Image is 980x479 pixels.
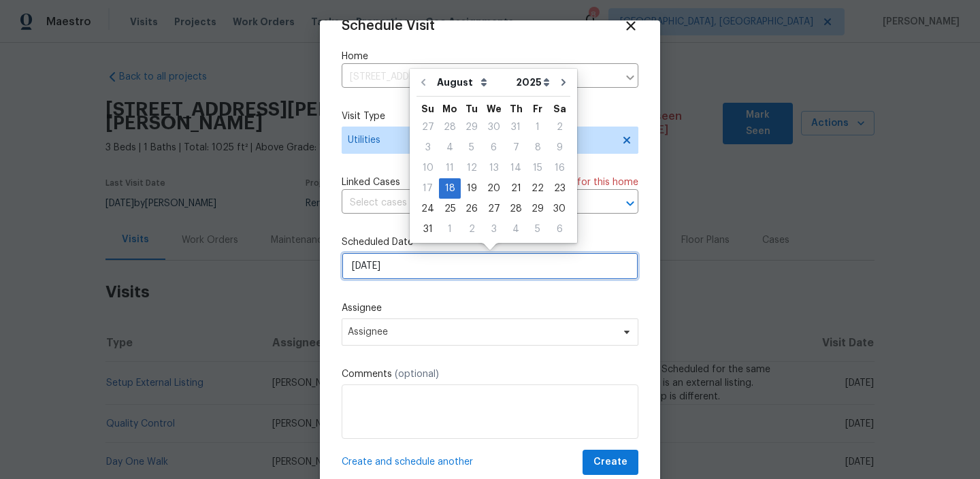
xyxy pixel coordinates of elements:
[348,327,615,337] span: Assignee
[416,199,439,219] div: Sun Aug 24 2025
[505,159,527,178] div: 14
[342,455,473,469] span: Create and schedule another
[461,117,483,137] div: Tue Jul 29 2025
[505,138,527,157] div: 7
[483,138,505,157] div: 6
[483,179,505,198] div: 20
[549,159,570,178] div: 16
[527,117,549,137] div: Fri Aug 01 2025
[483,137,505,158] div: Wed Aug 06 2025
[465,104,478,114] abbr: Tuesday
[505,118,527,137] div: 31
[483,159,505,178] div: 13
[483,199,505,219] div: Wed Aug 27 2025
[549,199,570,218] div: 30
[342,19,435,33] span: Schedule Visit
[416,159,439,178] div: 10
[439,179,461,198] div: 18
[549,137,570,158] div: Sat Aug 09 2025
[416,117,439,137] div: Sun Jul 27 2025
[342,301,638,315] label: Assignee
[483,118,505,137] div: 30
[342,193,600,214] input: Select cases
[549,117,570,137] div: Sat Aug 02 2025
[549,220,570,239] div: 6
[621,194,640,213] button: Open
[533,104,542,114] abbr: Friday
[505,219,527,239] div: Thu Sep 04 2025
[439,159,461,178] div: 11
[434,72,512,93] select: Month
[421,104,434,114] abbr: Sunday
[416,179,439,198] div: 17
[553,69,574,96] button: Go to next month
[483,117,505,137] div: Wed Jul 30 2025
[527,118,549,137] div: 1
[549,138,570,157] div: 9
[527,138,549,157] div: 8
[505,178,527,199] div: Thu Aug 21 2025
[527,199,549,219] div: Fri Aug 29 2025
[416,158,439,178] div: Sun Aug 10 2025
[439,118,461,137] div: 28
[527,137,549,158] div: Fri Aug 08 2025
[439,220,461,239] div: 1
[342,252,638,280] input: M/D/YYYY
[483,158,505,178] div: Wed Aug 13 2025
[342,67,618,88] input: Enter in an address
[527,219,549,239] div: Fri Sep 05 2025
[461,178,483,199] div: Tue Aug 19 2025
[439,117,461,137] div: Mon Jul 28 2025
[439,199,461,219] div: Mon Aug 25 2025
[583,450,638,475] button: Create
[553,104,566,114] abbr: Saturday
[483,178,505,199] div: Wed Aug 20 2025
[342,110,638,123] label: Visit Type
[461,118,483,137] div: 29
[527,158,549,178] div: Fri Aug 15 2025
[505,117,527,137] div: Thu Jul 31 2025
[395,369,439,379] span: (optional)
[505,158,527,178] div: Thu Aug 14 2025
[461,138,483,157] div: 5
[549,199,570,219] div: Sat Aug 30 2025
[439,219,461,239] div: Mon Sep 01 2025
[416,118,439,137] div: 27
[512,72,553,93] select: Year
[510,104,523,114] abbr: Thursday
[461,199,483,218] div: 26
[461,158,483,178] div: Tue Aug 12 2025
[416,137,439,158] div: Sun Aug 03 2025
[549,158,570,178] div: Sat Aug 16 2025
[416,220,439,239] div: 31
[342,367,638,381] label: Comments
[416,178,439,199] div: Sun Aug 17 2025
[416,219,439,239] div: Sun Aug 31 2025
[487,104,502,114] abbr: Wednesday
[549,179,570,198] div: 23
[623,18,638,33] span: Close
[527,178,549,199] div: Fri Aug 22 2025
[461,199,483,219] div: Tue Aug 26 2025
[439,199,461,218] div: 25
[505,179,527,198] div: 21
[549,219,570,239] div: Sat Sep 06 2025
[461,179,483,198] div: 19
[527,159,549,178] div: 15
[439,158,461,178] div: Mon Aug 11 2025
[348,133,612,147] span: Utilities
[442,104,457,114] abbr: Monday
[527,199,549,218] div: 29
[439,137,461,158] div: Mon Aug 04 2025
[461,159,483,178] div: 12
[439,138,461,157] div: 4
[527,220,549,239] div: 5
[416,199,439,218] div: 24
[549,178,570,199] div: Sat Aug 23 2025
[461,219,483,239] div: Tue Sep 02 2025
[416,138,439,157] div: 3
[483,219,505,239] div: Wed Sep 03 2025
[593,454,627,471] span: Create
[505,220,527,239] div: 4
[461,137,483,158] div: Tue Aug 05 2025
